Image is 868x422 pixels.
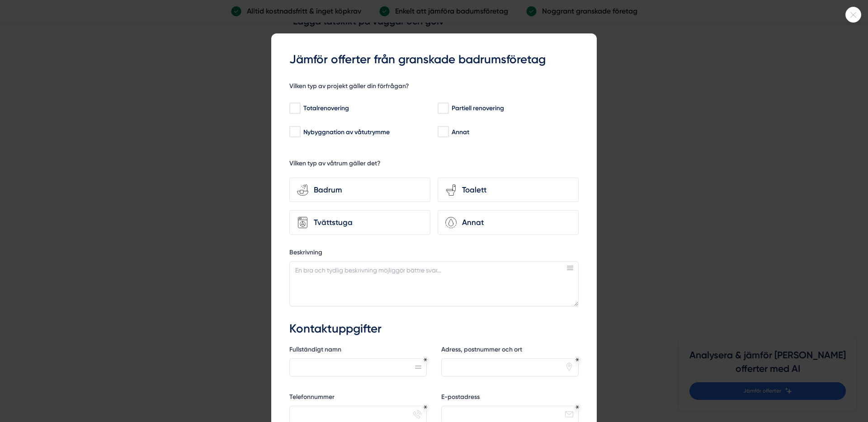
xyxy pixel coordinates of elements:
[424,358,427,361] div: Obligatoriskt
[289,52,579,68] h3: Jämför offerter från granskade badrumsföretag
[424,405,427,409] div: Obligatoriskt
[576,405,579,409] div: Obligatoriskt
[438,104,448,113] input: Partiell renovering
[438,127,448,136] input: Annat
[576,358,579,361] div: Obligatoriskt
[289,248,579,259] label: Beskrivning
[289,127,300,136] input: Nybyggnation av våtutrymme
[289,321,579,337] h3: Kontaktuppgifter
[289,104,300,113] input: Totalrenovering
[441,345,579,356] label: Adress, postnummer och ort
[289,159,381,170] h5: Vilken typ av våtrum gäller det?
[441,393,579,404] label: E-postadress
[289,82,409,93] h5: Vilken typ av projekt gäller din förfrågan?
[289,393,427,404] label: Telefonnummer
[289,345,427,356] label: Fullständigt namn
